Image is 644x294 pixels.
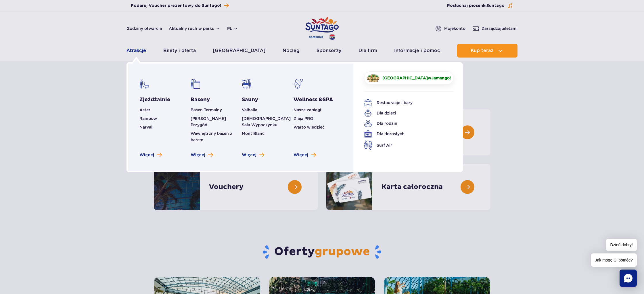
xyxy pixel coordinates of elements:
a: Zjeżdżalnie [139,96,170,103]
button: Aktualny ruch w parku [169,26,220,31]
span: Zarządzaj biletami [482,26,517,31]
span: Więcej [191,152,205,158]
span: Wellness & [294,96,333,103]
span: Jamango [431,76,450,80]
span: SPA [323,96,333,103]
span: Kup teraz [471,48,493,53]
a: Zobacz więcej zjeżdżalni [139,152,162,158]
span: Jak mogę Ci pomóc? [591,253,637,267]
a: Surf Air [364,140,445,150]
a: Wellness &SPA [294,96,333,103]
a: Nasze zabiegi [294,108,321,112]
a: Atrakcje [126,44,146,58]
a: Sauny [242,96,258,103]
a: Dla dzieci [364,109,445,117]
a: Dla dorosłych [364,130,445,138]
button: Kup teraz [457,44,517,58]
span: Więcej [242,152,256,158]
a: [PERSON_NAME] Przygód [191,116,226,127]
a: Aster [139,108,150,112]
a: Nocleg [283,44,300,58]
a: Basen Termalny [191,108,222,112]
a: Baseny [191,96,210,103]
a: Informacje i pomoc [394,44,440,58]
a: [GEOGRAPHIC_DATA]wJamango! [364,71,454,85]
a: Zobacz więcej basenów [191,152,213,158]
span: Moje konto [444,26,465,31]
a: Rainbow [139,116,157,121]
a: Dla rodzin [364,119,445,127]
a: Dla firm [359,44,377,58]
span: Więcej [294,152,308,158]
a: Narval [139,125,152,129]
span: Surf Air [377,142,392,148]
span: w ! [382,75,451,81]
a: Warto wiedzieć [294,125,325,129]
a: Godziny otwarcia [126,26,162,31]
button: pl [227,26,238,31]
span: Dzień dobry! [606,239,637,251]
a: Ziaja PRO [294,116,313,121]
div: Chat [620,270,637,287]
a: Sponsorzy [317,44,341,58]
a: [DEMOGRAPHIC_DATA] Sala Wypoczynku [242,116,291,127]
span: Więcej [139,152,154,158]
a: Zarządzajbiletami [472,25,517,32]
span: [GEOGRAPHIC_DATA] [382,76,428,80]
a: Bilety i oferta [163,44,196,58]
a: Wewnętrzny basen z barem [191,131,232,142]
a: [GEOGRAPHIC_DATA] [213,44,265,58]
a: Zobacz więcej Wellness & SPA [294,152,316,158]
a: Valhalla [242,108,257,112]
a: Restauracje i bary [364,99,445,107]
a: Zobacz więcej saun [242,152,264,158]
a: Mont Blanc [242,131,264,136]
a: Mojekonto [435,25,465,32]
